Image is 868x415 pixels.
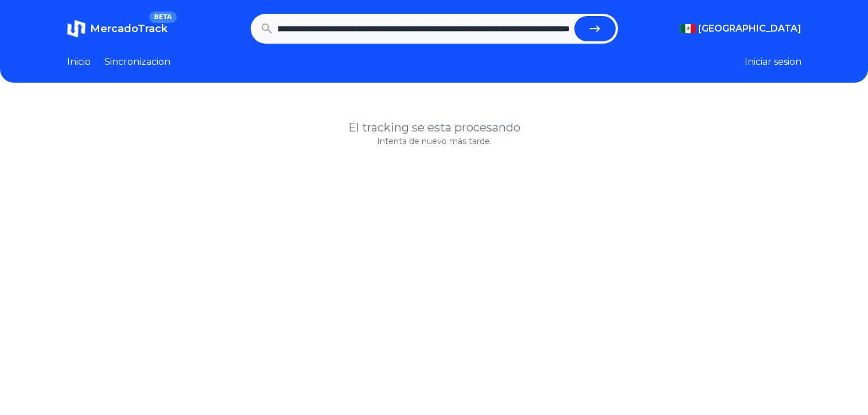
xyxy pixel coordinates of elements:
[680,24,696,33] img: Mexico
[67,20,85,38] img: MercadoTrack
[90,22,168,35] span: MercadoTrack
[698,22,801,36] span: [GEOGRAPHIC_DATA]
[745,55,801,69] button: Iniciar sesion
[67,55,91,69] a: Inicio
[680,22,801,36] button: [GEOGRAPHIC_DATA]
[67,20,168,38] a: MercadoTrackBETA
[149,11,176,23] span: BETA
[67,119,801,135] h1: El tracking se esta procesando
[67,135,801,147] p: Intenta de nuevo más tarde.
[104,55,170,69] a: Sincronizacion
